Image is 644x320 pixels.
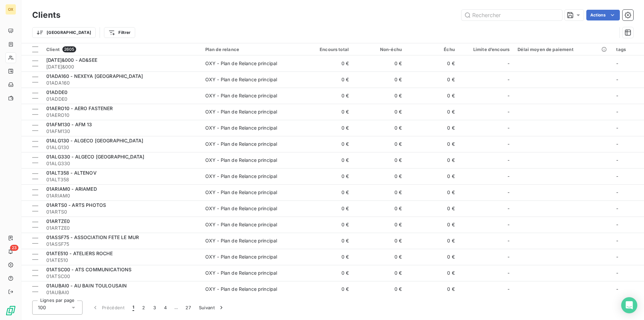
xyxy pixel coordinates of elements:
img: Logo LeanPay [5,305,16,316]
div: Open Intercom Messenger [621,297,637,313]
div: OXY - Plan de Relance principal [205,205,277,212]
button: [GEOGRAPHIC_DATA] [32,27,96,38]
td: 0 € [353,265,406,281]
td: 0 € [406,55,459,72]
span: - [616,173,618,179]
button: Actions [586,10,620,20]
span: - [507,237,509,244]
span: 01ATSC00 [46,273,197,280]
div: Plan de relance [205,47,296,52]
td: 0 € [406,184,459,200]
span: - [507,60,509,67]
span: - [507,108,509,115]
span: - [507,173,509,180]
span: - [616,77,618,82]
div: tags [616,47,640,52]
div: OXY - Plan de Relance principal [205,286,277,292]
td: 0 € [353,249,406,265]
span: 01ADA160 [46,80,197,86]
span: - [616,93,618,98]
span: 100 [38,304,46,311]
td: 0 € [353,200,406,217]
td: 0 € [300,120,353,136]
td: 0 € [353,233,406,249]
span: 01ALG130 [46,144,197,151]
button: Filtrer [104,27,135,38]
div: OXY - Plan de Relance principal [205,92,277,99]
span: 2605 [62,46,76,52]
span: Client [46,47,60,52]
div: OXY - Plan de Relance principal [205,237,277,244]
td: 0 € [300,265,353,281]
div: OXY - Plan de Relance principal [205,60,277,67]
span: 01ARTZE0 [46,218,70,224]
h3: Clients [32,9,60,21]
span: - [616,157,618,163]
button: 3 [149,301,160,315]
td: 0 € [353,281,406,297]
td: 0 € [300,152,353,168]
td: 0 € [353,104,406,120]
td: 0 € [300,104,353,120]
span: - [507,286,509,292]
span: 01AUBAI0 - AU BAIN TOULOUSAIN [46,283,127,288]
td: 0 € [406,233,459,249]
td: 0 € [353,168,406,184]
td: 0 € [353,88,406,104]
span: - [616,125,618,131]
div: OXY - Plan de Relance principal [205,141,277,147]
td: 0 € [353,152,406,168]
td: 0 € [300,168,353,184]
button: Précédent [88,301,128,315]
span: 01ATE510 - ATELIERS ROCHE [46,250,113,256]
span: - [507,205,509,212]
span: 01ALG130 - ALGECO [GEOGRAPHIC_DATA] [46,138,143,143]
button: 2 [138,301,149,315]
td: 0 € [353,136,406,152]
td: 0 € [300,200,353,217]
span: - [616,286,618,292]
span: 01ARIAM0 - ARIAMED [46,186,97,192]
span: - [616,109,618,115]
div: Non-échu [357,47,402,52]
span: 01ATE510 [46,257,197,264]
div: OXY - Plan de Relance principal [205,157,277,164]
td: 0 € [406,104,459,120]
span: 01ADDE0 [46,89,67,95]
div: Délai moyen de paiement [518,47,608,52]
div: OX [5,4,16,15]
span: - [616,189,618,195]
td: 0 € [406,120,459,136]
button: 1 [128,301,138,315]
span: - [616,205,618,211]
td: 0 € [300,233,353,249]
span: [DATE]&000 [46,63,197,70]
td: 0 € [406,200,459,217]
span: 23 [10,245,18,251]
td: 0 € [406,281,459,297]
td: 0 € [406,168,459,184]
div: OXY - Plan de Relance principal [205,125,277,131]
span: - [616,238,618,243]
span: … [171,302,181,313]
div: OXY - Plan de Relance principal [205,108,277,115]
button: 27 [181,301,195,315]
td: 0 € [300,55,353,72]
span: 01ASSF75 [46,241,197,247]
span: 1 [132,304,134,311]
span: - [616,60,618,66]
span: - [507,76,509,83]
td: 0 € [406,136,459,152]
input: Rechercher [462,10,562,20]
td: 0 € [300,72,353,88]
td: 0 € [353,184,406,200]
span: - [507,141,509,147]
span: - [507,221,509,228]
td: 0 € [300,88,353,104]
span: 01AFM130 [46,128,197,135]
div: OXY - Plan de Relance principal [205,270,277,276]
span: 01ALT358 [46,176,197,183]
span: - [616,270,618,276]
span: - [507,254,509,260]
button: Suivant [195,301,229,315]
